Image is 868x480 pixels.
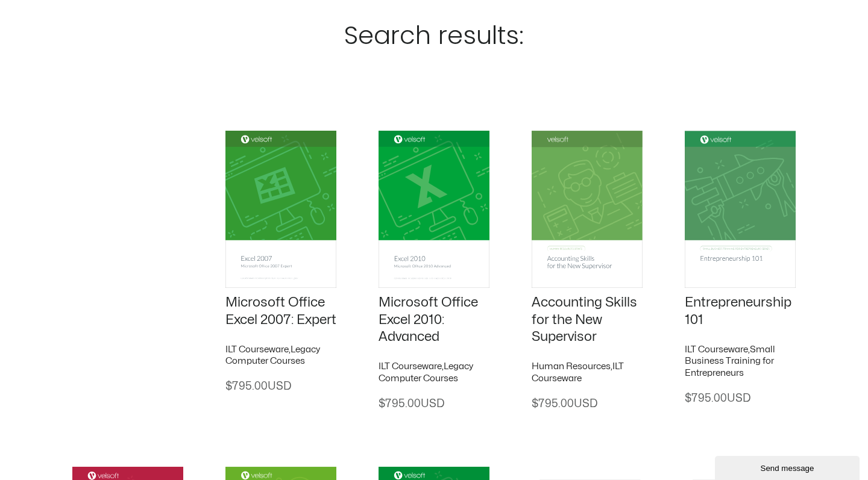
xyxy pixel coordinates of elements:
[685,345,775,378] a: Small Business Training for Entrepreneurs
[225,344,336,367] h2: ,
[715,454,862,480] iframe: chat widget
[379,361,489,384] h2: ,
[685,296,791,326] a: Entrepreneurship 101
[532,361,643,384] h2: ,
[379,296,478,343] a: Microsoft Office Excel 2010: Advanced
[379,399,385,409] span: $
[532,399,538,409] span: $
[225,345,289,354] a: ILT Courseware
[225,296,336,326] a: Microsoft Office Excel 2007: Expert
[685,345,748,354] a: ILT Courseware
[225,381,232,391] span: $
[379,362,473,383] a: Legacy Computer Courses
[532,399,597,409] span: 795.00
[685,393,750,404] span: 795.00
[532,362,611,371] a: Human Resources
[685,344,796,379] h2: ,
[379,362,442,371] a: ILT Courseware
[379,399,444,409] span: 795.00
[685,393,691,404] span: $
[60,20,808,51] h2: Search results:
[532,296,637,343] a: Accounting Skills for the New Supervisor
[532,362,624,383] a: ILT Courseware
[225,381,291,391] span: 795.00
